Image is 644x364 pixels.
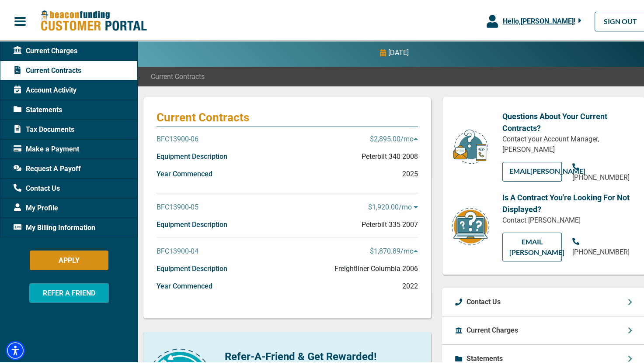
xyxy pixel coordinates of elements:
img: customer-service.png [451,127,490,163]
p: Freightliner Columbia 2006 [334,262,418,272]
p: Peterbilt 335 2007 [362,218,418,228]
p: Refer-A-Friend & Get Rewarded! [225,347,418,363]
p: Current Contracts [157,109,418,123]
span: [PHONE_NUMBER] [572,172,630,180]
span: Request A Payoff [14,162,81,172]
p: Is A Contract You're Looking For Not Displayed? [502,190,632,213]
p: Equipment Description [157,218,227,228]
a: EMAIL[PERSON_NAME] [502,160,562,180]
p: Statements [466,352,503,362]
div: Accessibility Menu [6,339,25,358]
p: BFC13900-05 [157,200,198,211]
img: contract-icon.png [451,205,490,245]
a: [PHONE_NUMBER] [572,160,632,181]
span: [PHONE_NUMBER] [572,246,630,254]
p: Peterbilt 340 2008 [362,150,418,160]
p: 2022 [402,279,418,290]
p: Contact Us [466,295,501,306]
button: APPLY [30,249,108,268]
p: Contact your Account Manager, [PERSON_NAME] [502,132,632,153]
span: Current Contracts [151,70,205,80]
span: Current Contracts [14,64,81,74]
span: Current Charges [14,44,77,55]
p: Year Commenced [157,167,212,178]
p: Equipment Description [157,262,227,272]
span: My Billing Information [14,221,95,231]
p: $1,870.89 /mo [370,244,418,255]
p: [DATE] [388,46,409,56]
button: REFER A FRIEND [29,282,109,301]
a: EMAIL [PERSON_NAME] [502,231,562,260]
span: Account Activity [14,83,77,94]
span: Tax Documents [14,123,74,133]
span: Make a Payment [14,142,79,153]
p: $2,895.00 /mo [370,132,418,143]
p: Equipment Description [157,150,227,160]
img: Beacon Funding Customer Portal Logo [40,8,147,31]
p: Year Commenced [157,279,212,290]
p: Current Charges [466,323,518,334]
span: Contact Us [14,182,60,192]
p: Questions About Your Current Contracts? [502,109,632,132]
p: BFC13900-06 [157,132,198,143]
span: Hello, [PERSON_NAME] ! [502,15,575,24]
a: [PHONE_NUMBER] [572,235,632,256]
span: My Profile [14,201,58,212]
p: $1,920.00 /mo [368,200,418,211]
span: Statements [14,103,62,113]
p: 2025 [402,167,418,178]
p: BFC13900-04 [157,244,198,255]
p: Contact [PERSON_NAME] [502,213,632,224]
